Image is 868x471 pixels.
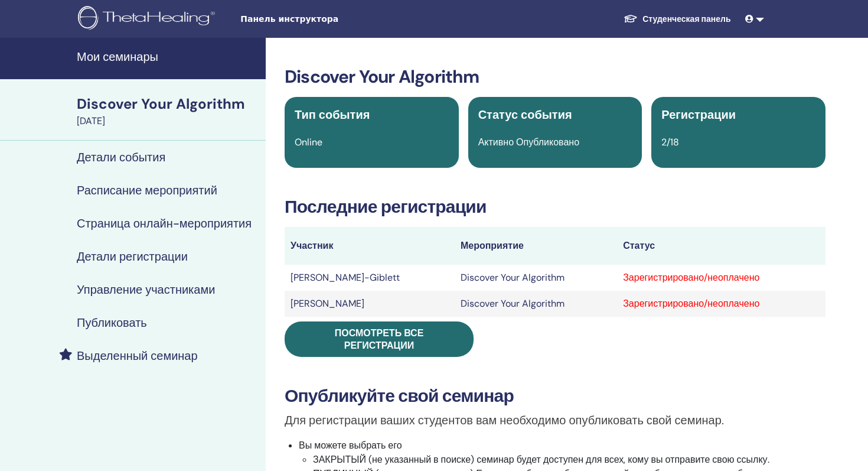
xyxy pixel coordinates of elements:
h4: Расписание мероприятий [77,183,217,197]
td: Discover Your Algorithm [455,265,617,291]
li: ЗАКРЫТЫЙ (не указанный в поиске) семинар будет доступен для всех, кому вы отправите свою ссылку. [313,453,825,467]
div: Зарегистрировано/неоплачено [623,271,820,285]
h4: Мои семинары [77,50,259,64]
a: Посмотреть все регистрации [285,321,474,357]
td: Discover Your Algorithm [455,291,617,317]
img: logo.png [78,6,219,33]
a: Discover Your Algorithm[DATE] [70,94,266,128]
span: Регистрации [661,107,736,122]
div: Discover Your Algorithm [77,94,259,114]
th: Статус [617,227,825,265]
td: [PERSON_NAME]-Giblett [285,265,455,291]
h4: Публиковать [77,316,147,330]
span: Тип события [295,107,370,122]
div: [DATE] [77,114,259,128]
th: Мероприятие [455,227,617,265]
h3: Discover Your Algorithm [285,66,825,87]
td: [PERSON_NAME] [285,291,455,317]
h4: Выделенный семинар [77,349,198,363]
h3: Последние регистрации [285,196,825,217]
h4: Страница онлайн-мероприятия [77,216,252,230]
div: Зарегистрировано/неоплачено [623,297,820,311]
span: 2/18 [661,136,679,148]
a: Студенческая панель [614,8,740,30]
p: Для регистрации ваших студентов вам необходимо опубликовать свой семинар. [285,411,825,429]
h4: Детали регистрации [77,249,188,264]
span: Посмотреть все регистрации [335,327,424,352]
span: Панель инструктора [240,13,417,25]
h4: Управление участниками [77,282,215,297]
th: Участник [285,227,455,265]
h4: Детали события [77,150,165,164]
span: Активно Опубликовано [478,136,579,148]
span: Online [295,136,322,148]
img: graduation-cap-white.svg [624,14,638,24]
h3: Опубликуйте свой семинар [285,385,825,407]
span: Статус события [478,107,572,122]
